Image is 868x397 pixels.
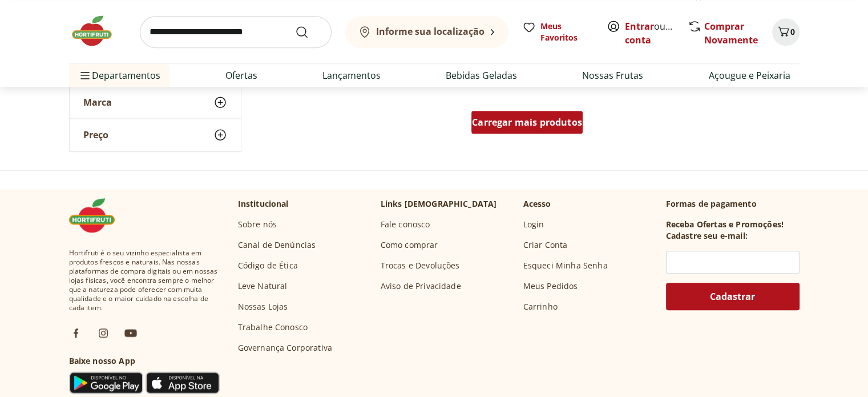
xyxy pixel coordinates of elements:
[523,260,608,271] a: Esqueci Minha Senha
[69,14,126,48] img: Hortifruti
[295,25,322,39] button: Submit Search
[666,283,800,310] button: Cadastrar
[523,280,578,292] a: Meus Pedidos
[625,20,654,33] a: Entrar
[238,280,288,292] a: Leve Natural
[708,69,790,82] a: Açougue e Peixaria
[523,239,568,251] a: Criar Conta
[69,248,220,312] span: Hortifruti é o seu vizinho especialista em produtos frescos e naturais. Nas nossas plataformas de...
[582,69,643,82] a: Nossas Frutas
[70,119,241,151] button: Preço
[710,292,755,301] span: Cadastrar
[322,69,381,82] a: Lançamentos
[790,26,795,37] span: 0
[523,198,551,210] p: Acesso
[704,20,758,46] a: Comprar Novamente
[238,342,333,354] a: Governança Corporativa
[381,198,497,210] p: Links [DEMOGRAPHIC_DATA]
[522,21,593,43] a: Meus Favoritos
[471,111,583,138] a: Carregar mais produtos
[376,25,485,38] b: Informe sua localização
[96,326,110,340] img: ig
[69,355,220,367] h3: Baixe nosso App
[124,326,138,340] img: ytb
[78,62,92,89] button: Menu
[140,16,332,48] input: search
[238,322,308,333] a: Trabalhe Conosco
[69,198,126,232] img: Hortifruti
[625,20,688,46] a: Criar conta
[523,219,544,230] a: Login
[666,219,784,230] h3: Receba Ofertas e Promoções!
[381,260,460,271] a: Trocas e Devoluções
[381,239,438,251] a: Como comprar
[540,21,593,43] span: Meus Favoritos
[238,260,298,271] a: Código de Ética
[666,230,748,242] h3: Cadastre seu e-mail:
[69,326,83,340] img: fb
[238,219,277,230] a: Sobre nós
[381,219,430,230] a: Fale conosco
[446,69,517,82] a: Bebidas Geladas
[381,280,461,292] a: Aviso de Privacidade
[83,97,112,108] span: Marca
[225,69,257,82] a: Ofertas
[78,62,160,89] span: Departamentos
[83,129,108,141] span: Preço
[70,86,241,118] button: Marca
[238,301,288,312] a: Nossas Lojas
[69,371,143,394] img: Google Play Icon
[625,19,676,47] span: ou
[345,16,508,48] button: Informe sua localização
[666,198,800,210] p: Formas de pagamento
[472,118,582,127] span: Carregar mais produtos
[238,198,289,210] p: Institucional
[523,301,558,312] a: Carrinho
[772,18,800,46] button: Carrinho
[238,239,316,251] a: Canal de Denúncias
[146,371,220,394] img: App Store Icon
